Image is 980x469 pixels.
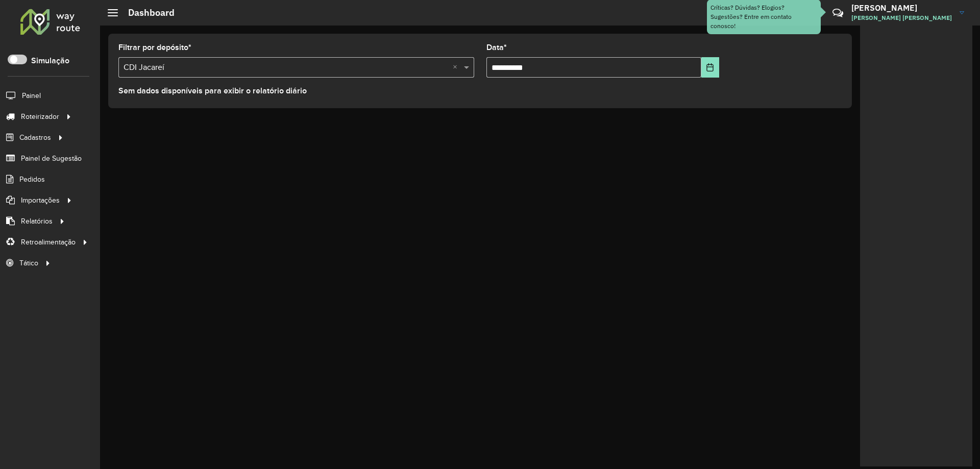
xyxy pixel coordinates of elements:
label: Sem dados disponíveis para exibir o relatório diário [118,85,307,97]
span: Painel [22,90,41,101]
span: Cadastros [19,132,51,143]
span: Tático [19,258,38,268]
span: Relatórios [21,216,53,227]
h3: [PERSON_NAME] [851,3,952,13]
span: Clear all [453,61,461,73]
span: [PERSON_NAME] [PERSON_NAME] [851,13,952,22]
h2: Dashboard [118,7,175,18]
span: Importações [21,195,60,206]
span: Painel de Sugestão [21,153,82,164]
label: Filtrar por depósito [118,41,191,54]
span: Pedidos [19,174,45,185]
label: Simulação [31,55,69,67]
button: Choose Date [701,57,719,78]
span: Retroalimentação [21,237,76,248]
span: Roteirizador [21,111,59,122]
a: Contato Rápido [827,2,849,24]
label: Data [486,41,507,54]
